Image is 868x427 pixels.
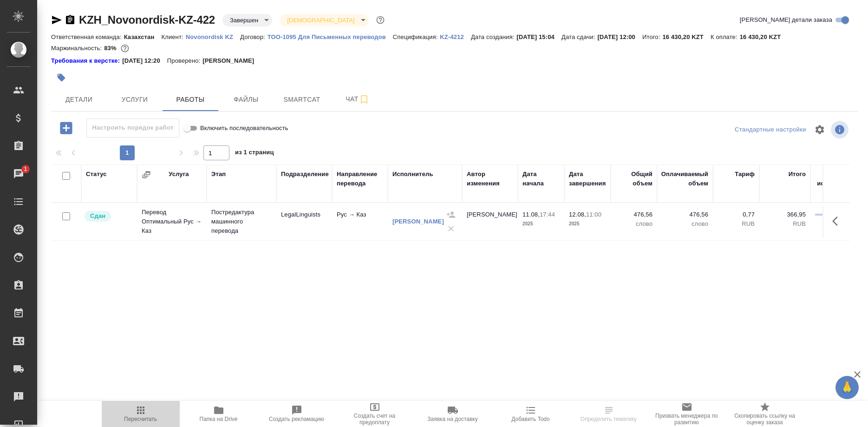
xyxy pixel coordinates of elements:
[462,205,518,238] td: [PERSON_NAME]
[467,170,513,188] div: Автор изменения
[359,94,370,105] svg: Подписаться
[586,211,601,218] p: 11:00
[18,164,33,174] span: 1
[51,33,124,40] p: Ответственная команда:
[224,94,268,105] span: Файлы
[393,33,440,40] p: Спецификация:
[516,33,561,40] p: [DATE] 15:04
[211,170,226,179] div: Этап
[597,33,642,40] p: [DATE] 12:00
[764,219,806,229] p: RUB
[167,56,203,66] p: Проверено:
[281,170,329,179] div: Подразделение
[815,170,857,197] div: Прогресс исполнителя в SC
[284,16,357,24] button: [DEMOGRAPHIC_DATA]
[57,94,101,105] span: Детали
[615,219,653,229] p: слово
[268,33,393,40] p: ТОО-1095 Для Письменных переводов
[764,210,806,219] p: 366,95
[835,376,859,399] button: 🙏
[235,147,274,160] span: из 1 страниц
[53,118,79,138] button: Добавить работу
[168,94,213,105] span: Работы
[122,56,167,66] p: [DATE] 12:20
[51,56,122,66] div: Нажми, чтобы открыть папку с инструкцией
[211,208,272,236] p: Постредактура машинного перевода
[740,15,832,25] span: [PERSON_NAME] детали заказа
[718,219,755,229] p: RUB
[104,45,118,52] p: 83%
[374,14,386,26] button: Доп статусы указывают на важность/срочность заказа
[392,170,433,179] div: Исполнитель
[440,33,471,40] p: KZ-4212
[522,211,540,218] p: 11.08,
[661,170,708,188] div: Оплачиваемый объем
[332,205,388,238] td: Рус → Каз
[51,67,72,88] button: Добавить тэг
[142,170,151,179] button: Сгруппировать
[615,170,653,188] div: Общий объем
[51,14,62,26] button: Скопировать ссылку для ЯМессенджера
[569,170,606,188] div: Дата завершения
[335,93,380,105] span: Чат
[718,210,755,219] p: 0,77
[202,56,261,66] p: [PERSON_NAME]
[735,170,755,179] div: Тариф
[186,33,240,40] p: Novonordisk KZ
[740,33,788,40] p: 16 430,20 KZT
[569,219,606,229] p: 2025
[561,33,597,40] p: Дата сдачи:
[51,45,104,52] p: Маржинальность:
[65,14,76,26] button: Скопировать ссылку
[569,211,586,218] p: 12.08,
[732,123,809,137] div: split button
[200,124,288,133] span: Включить последовательность
[84,210,132,223] div: Менеджер проверил работу исполнителя, передает ее на следующий этап
[186,33,240,40] a: Novonordisk KZ
[51,56,122,66] a: Требования к верстке:
[440,33,471,40] a: KZ-4212
[662,210,708,219] p: 476,56
[662,219,708,229] p: слово
[471,33,516,40] p: Дата создания:
[79,13,215,26] a: KZH_Novonordisk-KZ-422
[161,33,185,40] p: Клиент:
[268,33,393,40] a: ТОО-1095 Для Письменных переводов
[86,170,107,179] div: Статус
[90,211,105,221] p: Сдан
[392,218,444,225] a: [PERSON_NAME]
[240,33,268,40] p: Договор:
[540,211,555,218] p: 17:44
[809,118,831,141] span: Настроить таблицу
[227,16,261,24] button: Завершен
[789,170,806,179] div: Итого
[337,170,383,188] div: Направление перевода
[662,33,711,40] p: 16 430,20 KZT
[827,210,849,232] button: Здесь прячутся важные кнопки
[169,170,189,179] div: Услуга
[642,33,662,40] p: Итого:
[831,121,850,138] span: Посмотреть информацию
[222,14,272,26] div: Завершен
[276,205,332,238] td: LegalLinguists
[280,94,324,105] span: Smartcat
[615,210,653,219] p: 476,56
[711,33,740,40] p: К оплате:
[839,378,855,397] span: 🙏
[522,219,560,229] p: 2025
[112,94,157,105] span: Услуги
[119,42,131,54] button: 366.95 RUB;
[137,203,207,240] td: Перевод Оптимальный Рус → Каз
[124,33,162,40] p: Казахстан
[2,162,35,185] a: 1
[280,14,368,26] div: Завершен
[522,170,560,188] div: Дата начала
